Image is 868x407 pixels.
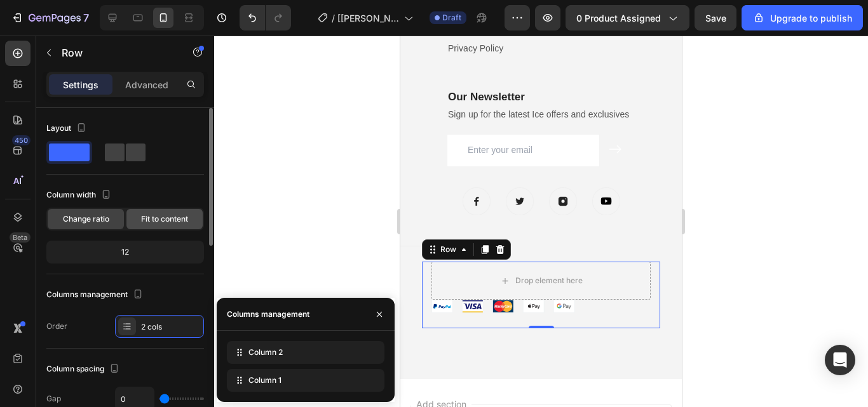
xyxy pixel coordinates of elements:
[62,45,170,60] p: Row
[248,375,281,386] span: Column 1
[10,232,31,243] div: Beta
[63,78,98,91] p: Settings
[12,135,31,145] div: 450
[46,187,114,204] div: Column width
[742,5,863,30] button: Upgrade to publish
[46,286,146,304] div: Columns management
[141,321,201,333] div: 2 cols
[49,243,201,261] div: 12
[5,5,95,30] button: 7
[46,393,61,404] div: Gap
[825,345,855,375] div: Open Intercom Messenger
[576,11,661,25] span: 0 product assigned
[11,362,71,375] span: Add section
[400,36,682,407] iframe: Design area
[442,12,461,23] span: Draft
[695,5,736,30] button: Save
[332,11,335,25] span: /
[83,10,89,25] p: 7
[141,213,188,225] span: Fit to content
[337,11,399,25] span: [[PERSON_NAME]] Saffron Gumies New LP | WIP
[705,13,726,23] span: Save
[63,213,109,225] span: Change ratio
[227,309,309,320] div: Columns management
[248,347,283,358] span: Column 2
[46,361,122,378] div: Column spacing
[566,5,689,30] button: 0 product assigned
[240,5,291,30] div: Undo/Redo
[46,321,67,332] div: Order
[46,120,89,137] div: Layout
[125,78,168,91] p: Advanced
[752,11,852,25] div: Upgrade to publish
